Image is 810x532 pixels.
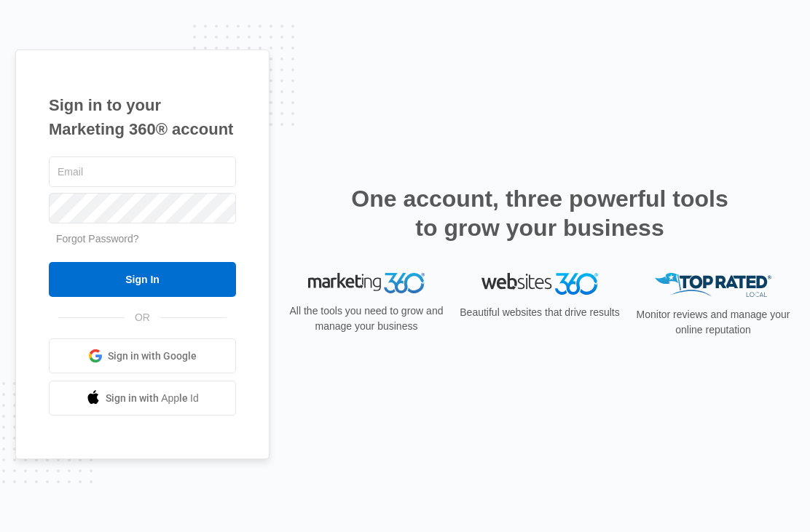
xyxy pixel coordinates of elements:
[49,93,236,141] h1: Sign in to your Marketing 360® account
[49,381,236,416] a: Sign in with Apple Id
[347,184,733,242] h2: One account, three powerful tools to grow your business
[655,273,771,297] img: Top Rated Local
[632,307,795,338] p: Monitor reviews and manage your online reputation
[481,273,598,294] img: Websites 360
[125,310,160,325] span: OR
[106,391,199,406] span: Sign in with Apple Id
[49,262,236,297] input: Sign In
[56,233,139,245] a: Forgot Password?
[49,156,236,187] input: Email
[308,273,425,293] img: Marketing 360
[108,349,197,364] span: Sign in with Google
[285,303,448,334] p: All the tools you need to grow and manage your business
[49,338,236,373] a: Sign in with Google
[458,305,621,320] p: Beautiful websites that drive results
